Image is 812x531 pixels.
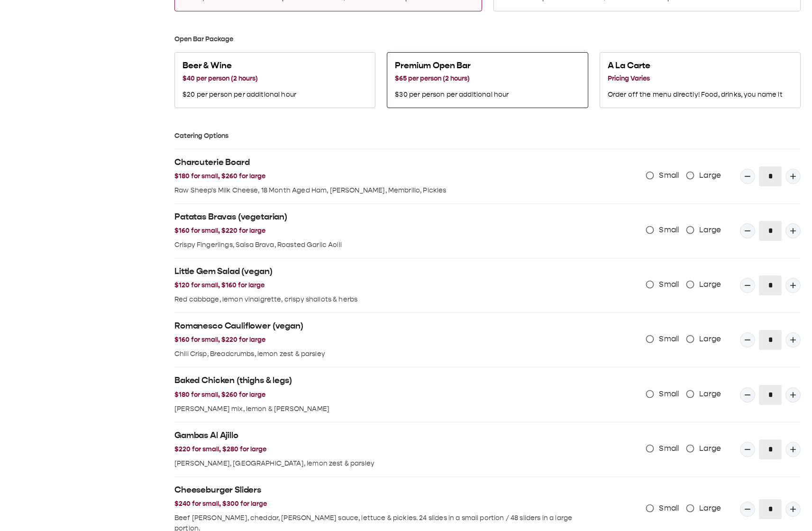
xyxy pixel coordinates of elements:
[740,330,801,350] div: Quantity Input
[395,60,509,72] h2: Premium Open Bar
[740,221,801,241] div: Quantity Input
[659,388,679,400] span: Small
[174,52,801,108] div: Select one
[174,375,589,386] h2: Baked Chicken (thighs & legs)
[608,60,783,72] h2: A La Carte
[174,171,589,182] h3: $180 for small, $260 for large
[174,266,589,277] h2: Little Gem Salad (vegan)
[182,90,296,100] p: $20 per person per additional hour
[174,211,589,223] h2: Patatas Bravas (vegetarian)
[182,60,296,72] h2: Beer & Wine
[174,34,801,45] h3: Open Bar Package
[174,335,589,345] h3: $160 for small, $220 for large
[699,443,721,454] span: Large
[608,90,783,100] p: Order off the menu directly! Food, drinks, you name it
[659,279,679,290] span: Small
[699,388,721,400] span: Large
[182,73,296,84] h3: $40 per person (2 hours)
[174,280,589,291] h3: $120 for small, $160 for large
[699,333,721,345] span: Large
[740,166,801,186] div: Quantity Input
[174,499,589,509] h3: $240 for small, $300 for large
[174,320,589,332] h2: Romanesco Cauliflower (vegan)
[740,499,801,519] div: Quantity Input
[174,444,589,455] h3: $220 for small, $280 for large
[659,170,679,181] span: Small
[659,503,679,514] span: Small
[659,224,679,236] span: Small
[174,157,589,168] h2: Charcuterie Board
[174,485,589,496] h2: Cheeseburger Sliders
[174,226,589,236] h3: $160 for small, $220 for large
[174,390,589,400] h3: $180 for small, $260 for large
[174,349,589,359] p: Chili Crisp, Breadcrumbs, lemon zest & parsley
[174,52,375,108] button: Beer & Wine
[395,90,509,100] p: $30 per person per additional hour
[608,73,783,84] h3: Pricing Varies
[740,275,801,295] div: Quantity Input
[395,73,509,84] h3: $65 per person (2 hours)
[659,333,679,345] span: Small
[174,458,589,469] p: [PERSON_NAME], [GEOGRAPHIC_DATA], lemon zest & parsley
[174,240,589,250] p: Crispy Fingerlings, Salsa Brava, Roasted Garlic Aoili
[174,430,589,441] h2: Gambas Al Ajillo
[174,404,589,414] p: [PERSON_NAME] mix, lemon & [PERSON_NAME]
[699,503,721,514] span: Large
[174,294,589,305] p: Red cabbage, lemon vinaigrette, crispy shallots & herbs
[387,52,588,108] button: Premium Open Bar
[174,185,589,196] p: Raw Sheep's Milk Cheese, 18 Month Aged Ham, [PERSON_NAME], Membrillo, Pickles
[699,279,721,290] span: Large
[659,443,679,454] span: Small
[174,131,801,141] h3: Catering Options
[600,52,801,108] button: A La Carte
[740,385,801,405] div: Quantity Input
[740,439,801,459] div: Quantity Input
[699,170,721,181] span: Large
[699,224,721,236] span: Large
